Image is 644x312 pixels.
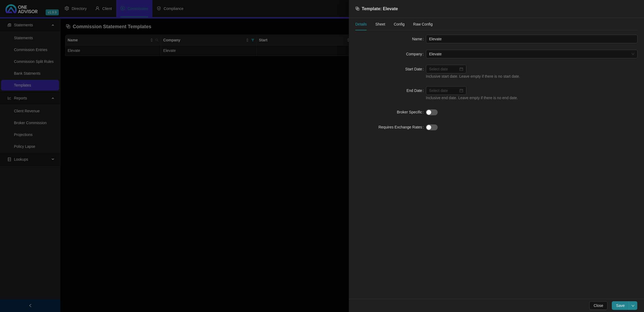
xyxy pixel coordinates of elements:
[413,21,433,27] div: Raw Config
[589,301,608,310] button: Close
[631,304,635,307] span: down
[429,88,458,94] input: Select date
[406,50,426,58] label: Company
[426,73,638,80] div: Inclusive start date. Leave empty if there is no start date.
[429,50,634,58] span: Elevate
[397,108,426,116] label: Broker Specific
[616,303,625,309] span: Save
[429,66,458,72] input: Select date
[378,123,426,131] label: Requires Exchange Rates
[426,95,638,101] div: Inclusive end date. Leave empty if there is no end date.
[612,301,629,310] button: Save
[412,35,426,43] label: Name
[594,303,603,309] span: Close
[394,22,404,26] span: Config
[355,21,367,27] div: Details
[355,6,360,11] span: block
[407,86,426,95] label: End Date
[375,22,385,26] span: Sheet
[362,6,398,11] span: Template: Elevate
[405,65,426,73] label: Start Date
